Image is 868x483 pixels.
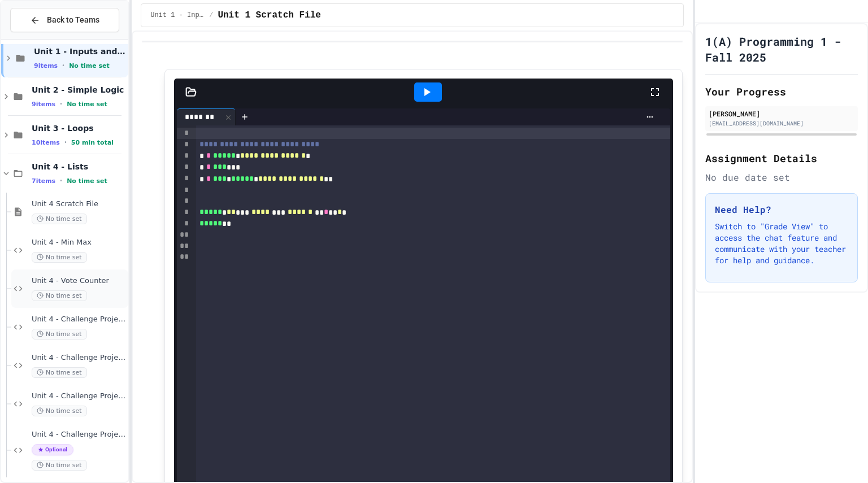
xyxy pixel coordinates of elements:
[10,8,119,32] button: Back to Teams
[32,139,60,146] span: 10 items
[60,99,62,108] span: •
[32,353,126,363] span: Unit 4 - Challenge Projects - Quizlet - Even groups
[47,14,99,26] span: Back to Teams
[34,46,126,56] span: Unit 1 - Inputs and Numbers
[32,177,55,185] span: 7 items
[32,367,87,378] span: No time set
[209,11,213,20] span: /
[32,315,126,324] span: Unit 4 - Challenge Project - Gimkit random name generator
[150,11,205,20] span: Unit 1 - Inputs and Numbers
[715,203,848,216] h3: Need Help?
[32,276,126,286] span: Unit 4 - Vote Counter
[64,138,67,147] span: •
[705,150,858,166] h2: Assignment Details
[705,84,858,99] h2: Your Progress
[32,444,73,455] span: Optional
[709,108,854,119] div: [PERSON_NAME]
[32,430,126,440] span: Unit 4 - Challenge Project - Grade Calculator
[32,460,87,471] span: No time set
[32,391,126,401] span: Unit 4 - Challenge Project - Python Word Counter
[34,62,58,69] span: 9 items
[32,85,126,95] span: Unit 2 - Simple Logic
[32,406,87,416] span: No time set
[60,176,62,185] span: •
[67,101,107,108] span: No time set
[32,252,87,263] span: No time set
[32,290,87,301] span: No time set
[69,62,110,69] span: No time set
[67,177,107,185] span: No time set
[62,61,64,70] span: •
[32,123,126,133] span: Unit 3 - Loops
[32,162,126,172] span: Unit 4 - Lists
[71,139,114,146] span: 50 min total
[705,33,858,65] h1: 1(A) Programming 1 - Fall 2025
[32,238,126,247] span: Unit 4 - Min Max
[32,329,87,340] span: No time set
[218,8,320,22] span: Unit 1 Scratch File
[709,119,854,128] div: [EMAIL_ADDRESS][DOMAIN_NAME]
[715,221,848,266] p: Switch to "Grade View" to access the chat feature and communicate with your teacher for help and ...
[705,171,858,184] div: No due date set
[32,101,55,108] span: 9 items
[32,214,87,224] span: No time set
[32,199,126,209] span: Unit 4 Scratch File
